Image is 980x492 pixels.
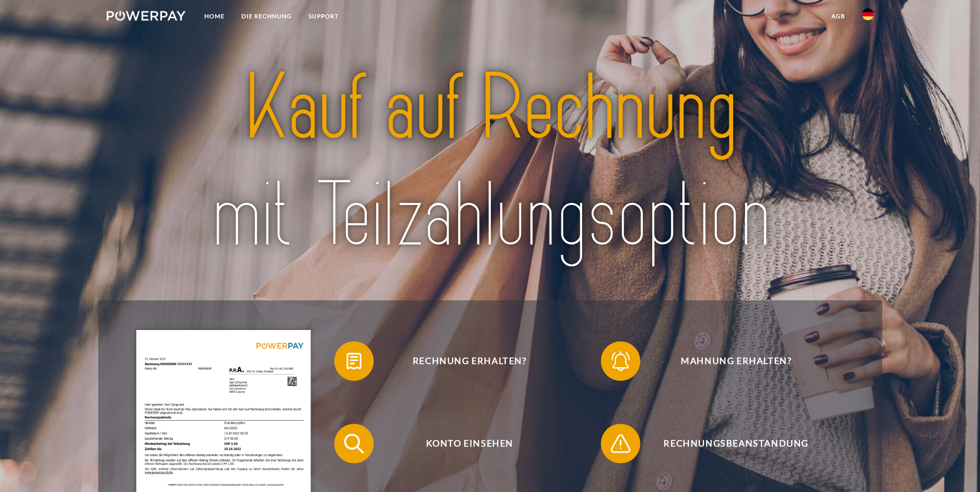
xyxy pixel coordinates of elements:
[615,424,857,463] span: Rechnungsbeanstandung
[608,431,633,456] img: qb_warning.svg
[334,341,591,381] button: Rechnung erhalten?
[342,431,366,456] img: qb_search.svg
[334,424,591,463] button: Konto einsehen
[823,7,854,25] a: agb
[349,424,590,463] span: Konto einsehen
[342,349,366,373] img: qb_bill.svg
[601,424,858,463] button: Rechnungsbeanstandung
[107,11,186,21] img: logo-powerpay-white.svg
[300,7,347,25] a: SUPPORT
[601,341,858,381] button: Mahnung erhalten?
[608,349,633,373] img: qb_bell.svg
[349,341,590,381] span: Rechnung erhalten?
[144,49,835,275] img: title-powerpay_de.svg
[233,7,300,25] a: DIE RECHNUNG
[862,8,874,20] img: de
[196,7,233,25] a: Home
[615,341,857,381] span: Mahnung erhalten?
